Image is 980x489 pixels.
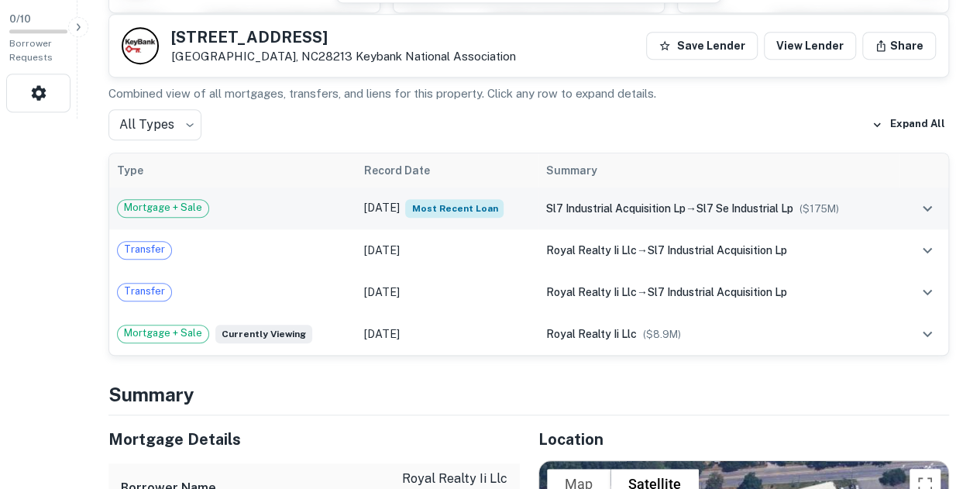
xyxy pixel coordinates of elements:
h4: Summary [108,381,949,408]
a: View Lender [764,32,856,60]
th: Record Date [356,153,538,188]
span: Borrower Requests [9,38,53,63]
div: → [546,242,892,259]
h5: Location [538,428,950,451]
div: → [546,284,892,301]
span: sl7 industrial acquisition lp [648,244,787,257]
span: Most Recent Loan [405,199,504,218]
span: ($ 8.9M ) [643,329,681,340]
td: [DATE] [356,271,538,313]
span: Mortgage + Sale [118,325,208,341]
button: expand row [914,279,940,305]
span: royal realty ii llc [546,286,637,298]
p: Combined view of all mortgages, transfers, and liens for this property. Click any row to expand d... [108,84,949,103]
button: expand row [914,237,940,263]
button: Expand All [868,113,949,136]
button: expand row [914,195,940,222]
button: Share [862,32,936,60]
td: [DATE] [356,229,538,271]
h5: Mortgage Details [108,428,520,451]
span: royal realty ii llc [546,328,637,340]
span: 0 / 10 [9,13,31,25]
button: expand row [914,321,940,347]
span: sl7 se industrial lp [696,202,793,215]
span: ($ 175M ) [799,203,839,215]
th: Type [109,153,356,188]
span: sl7 industrial acquisition lp [648,286,787,298]
div: → [546,200,892,217]
span: royal realty ii llc [546,244,637,257]
span: sl7 industrial acquisition lp [546,202,686,215]
span: Transfer [118,242,171,257]
h5: [STREET_ADDRESS] [171,29,516,45]
span: Currently viewing [215,325,312,343]
button: Save Lender [646,32,758,60]
span: Mortgage + Sale [118,200,208,215]
iframe: Chat Widget [903,365,980,439]
p: [GEOGRAPHIC_DATA], NC28213 [171,50,516,64]
span: Transfer [118,284,171,299]
p: royal realty ii llc [382,470,507,488]
th: Summary [538,153,899,188]
td: [DATE] [356,188,538,229]
div: All Types [108,109,201,140]
td: [DATE] [356,313,538,355]
a: Keybank National Association [356,50,516,63]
